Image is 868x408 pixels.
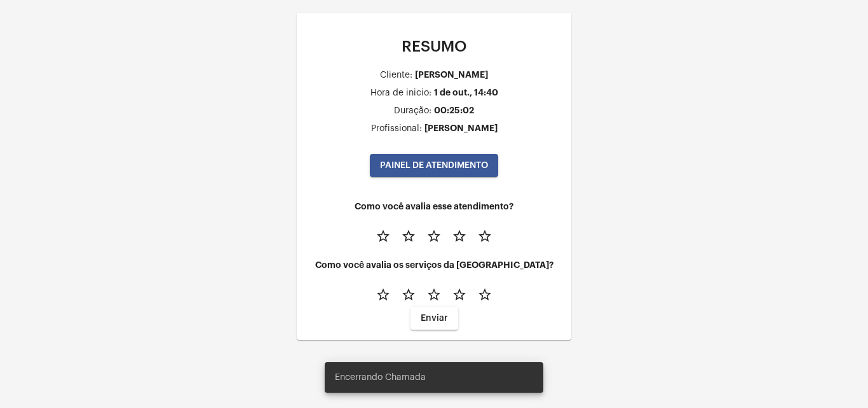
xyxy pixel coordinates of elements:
div: Duração: [394,106,431,116]
div: [PERSON_NAME] [424,123,498,133]
mat-icon: star_border [477,287,492,302]
mat-icon: star_border [426,287,442,302]
div: 00:25:02 [434,106,474,115]
div: Hora de inicio: [370,88,431,98]
mat-icon: star_border [477,229,492,244]
mat-icon: star_border [376,229,391,244]
mat-icon: star_border [452,229,467,244]
h4: Como você avalia os serviços da [GEOGRAPHIC_DATA]? [307,260,561,270]
mat-icon: star_border [401,229,416,244]
button: PAINEL DE ATENDIMENTO [370,154,498,177]
div: 1 de out., 14:40 [434,88,498,97]
div: Cliente: [380,71,412,80]
mat-icon: star_border [401,287,416,302]
button: Enviar [410,307,458,330]
mat-icon: star_border [426,229,442,244]
span: PAINEL DE ATENDIMENTO [380,161,488,170]
h4: Como você avalia esse atendimento? [307,202,561,211]
div: Profissional: [371,124,422,134]
span: Enviar [421,314,448,323]
div: [PERSON_NAME] [415,70,488,80]
mat-icon: star_border [452,287,467,302]
span: Encerrando Chamada [335,371,426,384]
mat-icon: star_border [376,287,391,302]
p: RESUMO [307,38,561,55]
